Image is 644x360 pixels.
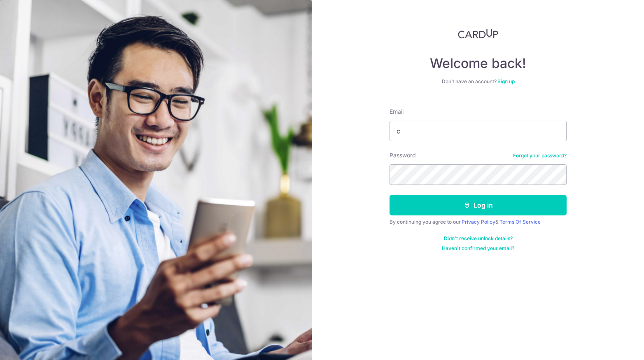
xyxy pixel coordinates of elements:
h4: Welcome back! [390,55,567,72]
a: Haven't confirmed your email? [442,245,514,252]
a: Sign up [497,78,515,84]
div: Don’t have an account? [390,78,567,85]
div: By continuing you agree to our & [390,219,567,225]
a: Didn't receive unlock details? [444,235,513,242]
input: Enter your Email [390,121,567,141]
img: CardUp Logo [458,29,498,39]
label: Password [390,151,416,159]
a: Terms Of Service [499,219,541,225]
a: Privacy Policy [462,219,495,225]
label: Email [390,108,404,116]
a: Forgot your password? [513,152,567,159]
button: Log in [390,195,567,215]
